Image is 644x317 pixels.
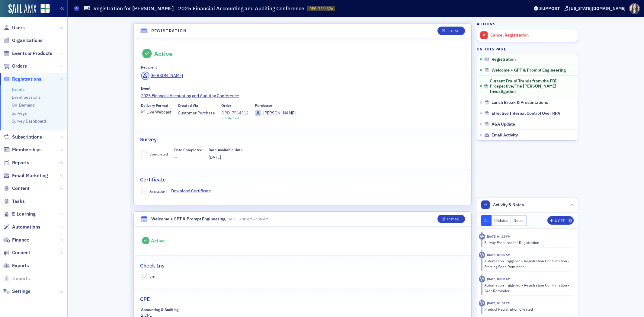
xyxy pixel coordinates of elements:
[492,133,518,138] span: Email Activity
[239,216,252,221] time: 8:00 AM
[174,148,202,152] div: Date Completed
[12,288,30,295] span: Settings
[12,50,52,57] span: Events & Products
[309,6,333,11] span: REG-7564326
[547,216,574,225] button: Note
[12,134,42,140] span: Subscriptions
[539,6,560,11] div: Support
[151,216,226,222] div: Welcome + GPT & Prompt Engineering
[40,4,50,13] img: SailAMX
[12,87,25,92] a: Events
[492,122,515,127] span: A&A Update
[477,21,495,27] h4: Actions
[140,136,157,143] h2: Survey
[3,37,43,44] a: Organizations
[447,218,460,221] div: Edit All
[221,110,248,116] a: ORD-7564312
[8,4,36,14] a: SailAMX
[149,274,155,280] span: 7 / 8
[479,252,485,258] div: Activity
[569,6,626,11] div: [US_STATE][DOMAIN_NAME]
[492,68,566,73] span: Welcome + GPT & Prompt Engineering
[263,110,296,116] div: [PERSON_NAME]
[174,154,202,161] span: —
[12,118,46,124] a: Survey Dashboard
[151,238,165,244] div: Active
[12,185,30,192] span: Content
[143,152,145,156] span: –
[146,110,171,114] div: Live Webcast
[255,216,268,221] time: 9:50 AM
[490,78,570,94] span: Current Fraud Trends from the FBI Prospective/The [PERSON_NAME] Investigation
[255,103,272,108] div: Purchaser
[140,176,166,184] h2: Certificate
[479,276,485,282] div: Activity
[12,262,29,269] span: Exports
[492,100,548,105] span: Lunch Break & Presentations
[490,33,575,38] div: Cancel Registration
[178,103,198,108] div: Created Via
[209,148,243,152] div: Date Available Until
[3,172,48,179] a: Email Marketing
[12,198,25,205] span: Tasks
[3,224,40,230] a: Automations
[141,86,151,91] div: Event
[12,211,36,217] span: E-Learning
[3,146,42,153] a: Memberships
[151,72,183,79] div: [PERSON_NAME]
[487,277,511,281] time: 9/25/2025 08:00 AM
[151,28,187,34] h4: Registration
[226,216,268,221] span: –
[3,198,25,205] a: Tasks
[12,110,27,116] a: Surveys
[487,301,511,305] time: 7/24/2025 04:54 PM
[143,189,145,193] span: –
[3,76,41,82] a: Registrations
[484,240,570,245] div: Survey Prepared for Registration
[481,215,492,226] button: All
[487,234,511,239] time: 9/26/2025 04:22 PM
[141,307,179,312] div: Accounting & Auditing
[484,306,570,312] div: Product Registration Created
[36,4,50,14] a: View Homepage
[3,211,36,217] a: E-Learning
[226,216,238,221] span: [DATE]
[629,3,640,14] span: Profile
[12,172,48,179] span: Email Marketing
[12,237,29,243] span: Finance
[3,249,30,256] a: Connect
[93,5,304,12] h1: Registration for [PERSON_NAME] | 2025 Financial Accounting and Auditing Conference
[437,27,465,35] button: Edit All
[12,102,35,108] a: On-Demand
[437,215,465,223] button: Edit All
[12,146,42,153] span: Memberships
[12,63,27,69] span: Orders
[12,76,41,82] span: Registrations
[225,116,239,120] div: Fully Paid
[3,185,30,192] a: Content
[487,253,511,257] time: 9/26/2025 07:00 AM
[492,57,516,62] span: Registration
[171,188,216,194] a: Download Certificate
[141,65,157,69] div: Recipient
[12,249,30,256] span: Connect
[149,151,168,157] span: Completed
[154,50,173,58] div: Active
[140,262,165,270] h2: Check-Ins
[12,37,43,44] span: Organizations
[3,288,30,295] a: Settings
[141,72,183,80] a: [PERSON_NAME]
[3,63,27,69] a: Orders
[12,275,30,282] span: Imports
[479,233,485,240] div: Activity
[12,159,29,166] span: Reports
[3,134,42,140] a: Subscriptions
[3,262,29,269] a: Exports
[555,219,565,223] div: Note
[492,111,560,116] span: Effective Internal Control Over RPA
[447,29,460,33] div: Edit All
[221,103,231,108] div: Order
[484,258,570,269] div: Automation Triggered - Registration Confirmation - Starting Soon Reminder
[479,300,485,306] div: Activity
